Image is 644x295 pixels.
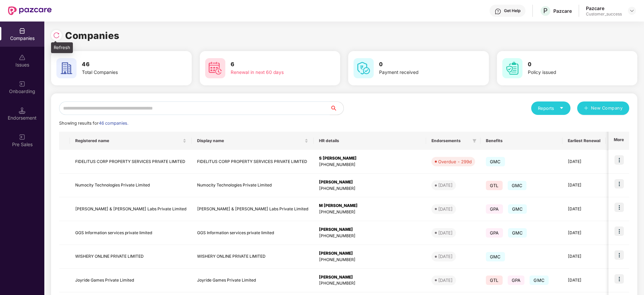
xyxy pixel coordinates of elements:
[480,132,562,150] th: Benefits
[438,206,453,212] div: [DATE]
[591,105,623,112] span: New Company
[614,274,624,284] img: icon
[562,197,606,221] td: [DATE]
[528,60,612,69] h3: 0
[562,221,606,245] td: [DATE]
[562,245,606,269] td: [DATE]
[614,179,624,188] img: icon
[486,157,505,166] span: GMC
[504,8,520,13] div: Get Help
[319,209,421,215] div: [PHONE_NUMBER]
[51,42,73,53] div: Refresh
[379,69,464,76] div: Payment received
[82,60,167,69] h3: 46
[192,269,314,293] td: Joyride Games Private Limited
[562,269,606,293] td: [DATE]
[472,139,476,143] span: filter
[70,221,192,245] td: GGS Information services private limited
[471,137,478,145] span: filter
[319,233,421,239] div: [PHONE_NUMBER]
[75,138,181,143] span: Registered name
[379,60,464,69] h3: 0
[495,8,501,15] img: svg+xml;base64,PHN2ZyBpZD0iSGVscC0zMngzMiIgeG1sbnM9Imh0dHA6Ly93d3cudzMub3JnLzIwMDAvc3ZnIiB3aWR0aD...
[319,274,421,281] div: [PERSON_NAME]
[231,69,315,76] div: Renewal in next 60 days
[508,276,525,285] span: GPA
[330,101,344,115] button: search
[99,121,128,126] span: 46 companies.
[562,174,606,198] td: [DATE]
[614,226,624,236] img: icon
[319,280,421,287] div: [PHONE_NUMBER]
[508,181,527,190] span: GMC
[438,229,453,236] div: [DATE]
[438,158,472,165] div: Overdue - 299d
[70,269,192,293] td: Joyride Games Private Limited
[192,197,314,221] td: [PERSON_NAME] & [PERSON_NAME] Labs Private Limited
[586,11,622,17] div: Customer_success
[70,150,192,174] td: FIDELITUS CORP PROPERTY SERVICES PRIVATE LIMITED
[586,5,622,11] div: Pazcare
[486,228,503,238] span: GPA
[192,221,314,245] td: GGS Information services private limited
[314,132,426,150] th: HR details
[502,58,522,78] img: svg+xml;base64,PHN2ZyB4bWxucz0iaHR0cDovL3d3dy53My5vcmcvMjAwMC9zdmciIHdpZHRoPSI2MCIgaGVpZ2h0PSI2MC...
[319,257,421,263] div: [PHONE_NUMBER]
[431,138,470,143] span: Endorsements
[319,185,421,192] div: [PHONE_NUMBER]
[354,58,374,78] img: svg+xml;base64,PHN2ZyB4bWxucz0iaHR0cDovL3d3dy53My5vcmcvMjAwMC9zdmciIHdpZHRoPSI2MCIgaGVpZ2h0PSI2MC...
[319,179,421,185] div: [PERSON_NAME]
[486,181,503,190] span: GTL
[70,132,192,150] th: Registered name
[192,245,314,269] td: WISHERY ONLINE PRIVATE LIMITED
[543,7,548,15] span: P
[486,276,503,285] span: GTL
[438,277,453,284] div: [DATE]
[530,276,549,285] span: GMC
[8,6,52,15] img: New Pazcare Logo
[319,226,421,233] div: [PERSON_NAME]
[319,203,421,209] div: M [PERSON_NAME]
[192,132,314,150] th: Display name
[192,150,314,174] td: FIDELITUS CORP PROPERTY SERVICES PRIVATE LIMITED
[70,197,192,221] td: [PERSON_NAME] & [PERSON_NAME] Labs Private Limited
[192,174,314,198] td: Numocity Technologies Private Limited
[606,132,635,150] th: Issues
[486,204,503,214] span: GPA
[486,252,505,261] span: GMC
[197,138,303,143] span: Display name
[82,69,167,76] div: Total Companies
[53,32,60,39] img: svg+xml;base64,PHN2ZyBpZD0iUmVsb2FkLTMyeDMyIiB4bWxucz0iaHR0cDovL3d3dy53My5vcmcvMjAwMC9zdmciIHdpZH...
[19,81,26,87] img: svg+xml;base64,PHN2ZyB3aWR0aD0iMjAiIGhlaWdodD0iMjAiIHZpZXdCb3g9IjAgMCAyMCAyMCIgZmlsbD0ibm9uZSIgeG...
[19,107,26,114] img: svg+xml;base64,PHN2ZyB3aWR0aD0iMTQuNSIgaGVpZ2h0PSIxNC41IiB2aWV3Qm94PSIwIDAgMTYgMTYiIGZpbGw9Im5vbm...
[59,121,128,126] span: Showing results for
[56,58,77,78] img: svg+xml;base64,PHN2ZyB4bWxucz0iaHR0cDovL3d3dy53My5vcmcvMjAwMC9zdmciIHdpZHRoPSI2MCIgaGVpZ2h0PSI2MC...
[508,228,527,238] span: GMC
[608,132,629,150] th: More
[508,204,527,214] span: GMC
[319,250,421,257] div: [PERSON_NAME]
[19,54,26,61] img: svg+xml;base64,PHN2ZyBpZD0iSXNzdWVzX2Rpc2FibGVkIiB4bWxucz0iaHR0cDovL3d3dy53My5vcmcvMjAwMC9zdmciIH...
[231,60,315,69] h3: 6
[584,106,588,111] span: plus
[205,58,225,78] img: svg+xml;base64,PHN2ZyB4bWxucz0iaHR0cDovL3d3dy53My5vcmcvMjAwMC9zdmciIHdpZHRoPSI2MCIgaGVpZ2h0PSI2MC...
[614,203,624,212] img: icon
[70,174,192,198] td: Numocity Technologies Private Limited
[438,182,453,188] div: [DATE]
[319,162,421,168] div: [PHONE_NUMBER]
[614,155,624,165] img: icon
[577,101,629,115] button: plusNew Company
[319,155,421,162] div: S [PERSON_NAME]
[19,28,26,34] img: svg+xml;base64,PHN2ZyBpZD0iQ29tcGFuaWVzIiB4bWxucz0iaHR0cDovL3d3dy53My5vcmcvMjAwMC9zdmciIHdpZHRoPS...
[528,69,612,76] div: Policy issued
[330,106,343,111] span: search
[19,134,26,140] img: svg+xml;base64,PHN2ZyB3aWR0aD0iMjAiIGhlaWdodD0iMjAiIHZpZXdCb3g9IjAgMCAyMCAyMCIgZmlsbD0ibm9uZSIgeG...
[553,8,572,14] div: Pazcare
[70,245,192,269] td: WISHERY ONLINE PRIVATE LIMITED
[538,105,564,112] div: Reports
[65,28,120,43] h1: Companies
[629,8,635,13] img: svg+xml;base64,PHN2ZyBpZD0iRHJvcGRvd24tMzJ4MzIiIHhtbG5zPSJodHRwOi8vd3d3LnczLm9yZy8yMDAwL3N2ZyIgd2...
[562,150,606,174] td: [DATE]
[562,132,606,150] th: Earliest Renewal
[559,106,564,110] span: caret-down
